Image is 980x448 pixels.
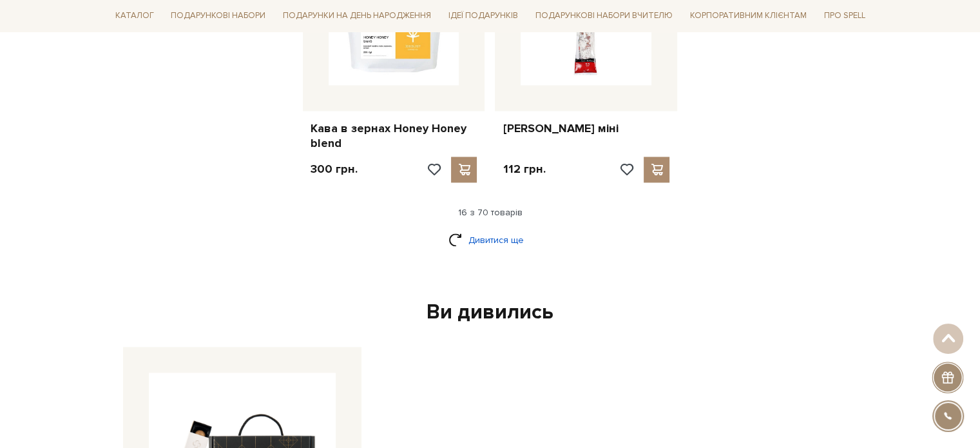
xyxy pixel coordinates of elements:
[278,6,436,26] a: Подарунки на День народження
[503,121,669,136] a: [PERSON_NAME] міні
[166,6,271,26] a: Подарункові набори
[443,6,523,26] a: Ідеї подарунків
[105,207,876,219] div: 16 з 70 товарів
[311,121,477,151] a: Кава в зернах Honey Honey blend
[311,162,358,177] p: 300 грн.
[818,6,870,26] a: Про Spell
[530,5,678,27] a: Подарункові набори Вчителю
[118,299,863,326] div: Ви дивились
[110,6,159,26] a: Каталог
[448,229,532,251] a: Дивитися ще
[503,162,545,177] p: 112 грн.
[685,6,812,26] a: Корпоративним клієнтам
